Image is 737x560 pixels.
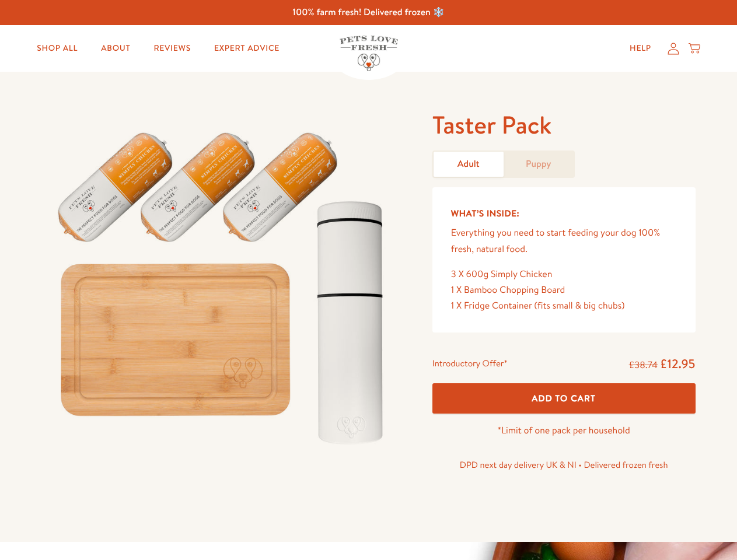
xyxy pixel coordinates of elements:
h1: Taster Pack [432,109,696,141]
p: DPD next day delivery UK & NI • Delivered frozen fresh [432,457,696,473]
div: Introductory Offer* [432,356,508,373]
a: About [92,37,139,60]
div: 3 X 600g Simply Chicken [451,267,677,282]
span: £12.95 [660,355,696,372]
a: Shop All [27,37,87,60]
a: Expert Advice [205,37,289,60]
div: 1 X Fridge Container (fits small & big chubs) [451,298,677,314]
p: Everything you need to start feeding your dog 100% fresh, natural food. [451,225,677,257]
span: 1 X Bamboo Chopping Board [451,283,565,296]
a: Help [620,37,661,60]
img: Pets Love Fresh [340,36,398,71]
img: Taster Pack - Adult [42,109,404,457]
h5: What’s Inside: [451,206,677,221]
a: Puppy [504,152,574,177]
s: £38.74 [629,359,658,372]
span: Add To Cart [532,392,596,404]
p: *Limit of one pack per household [432,423,696,439]
button: Add To Cart [432,383,696,414]
a: Adult [434,152,504,177]
a: Reviews [144,37,200,60]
